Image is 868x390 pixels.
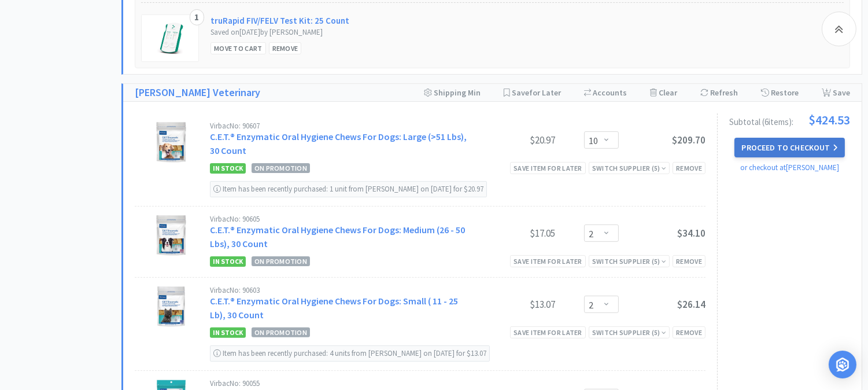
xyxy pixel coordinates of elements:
[677,298,706,311] span: $26.14
[151,215,191,256] img: a1287d7f399543b382404815a0c83a33_51184.jpeg
[822,84,850,101] div: Save
[740,163,839,172] a: or checkout at [PERSON_NAME]
[210,163,246,174] span: In Stock
[592,327,666,338] div: Switch Supplier ( 5 )
[592,256,666,267] div: Switch Supplier ( 5 )
[190,9,204,25] div: 1
[592,163,666,174] div: Switch Supplier ( 5 )
[673,255,706,267] div: Remove
[210,224,465,249] a: C.E.T.® Enzymatic Oral Hygiene Chews For Dogs: Medium (26 - 50 Lbs), 30 Count
[829,351,856,378] div: Open Intercom Messenger
[808,113,850,126] span: $424.53
[468,226,555,240] div: $17.05
[210,256,246,267] span: In Stock
[734,138,844,157] button: Proceed to Checkout
[672,134,706,146] span: $209.70
[210,42,266,54] div: Move to Cart
[210,14,349,27] a: truRapid FIV/FELV Test Kit: 25 Count
[269,42,302,54] div: Remove
[424,84,481,101] div: Shipping Min
[210,122,468,130] div: Virbac No: 90607
[510,255,586,267] div: Save item for later
[673,162,706,174] div: Remove
[210,215,468,223] div: Virbac No: 90605
[135,84,260,101] a: [PERSON_NAME] Veterinary
[510,326,586,339] div: Save item for later
[584,84,627,101] div: Accounts
[650,84,677,101] div: Clear
[210,131,467,156] a: C.E.T.® Enzymatic Oral Hygiene Chews For Dogs: Large (>51 Lbs), 30 Count
[210,345,490,362] div: Item has been recently purchased: 4 units from [PERSON_NAME] on [DATE] for $13.07
[210,286,468,294] div: Virbac No: 90603
[468,133,555,147] div: $20.97
[729,113,850,126] div: Subtotal ( 6 item s ):
[512,87,561,98] span: Save for Later
[761,84,799,101] div: Restore
[252,328,310,337] span: On Promotion
[468,297,555,311] div: $13.07
[210,380,468,387] div: Virbac No: 90055
[700,84,738,101] div: Refresh
[510,162,586,174] div: Save item for later
[151,122,191,163] img: 90cae8f2c4064613a952d21bf49e93e6_51187.jpeg
[210,328,246,338] span: In Stock
[156,21,184,56] img: a0c0710381e943dba5c7cf4199975a2b_800971.png
[252,163,310,173] span: On Promotion
[673,326,706,339] div: Remove
[210,295,458,321] a: C.E.T.® Enzymatic Oral Hygiene Chews For Dogs: Small ( 11 - 25 Lb), 30 Count
[677,227,706,240] span: $34.10
[151,286,191,327] img: 61b2fd5e5637417fadfe73cef2b8fb3c_51185.jpeg
[252,256,310,266] span: On Promotion
[210,181,487,197] div: Item has been recently purchased: 1 unit from [PERSON_NAME] on [DATE] for $20.97
[210,27,368,39] div: Saved on [DATE] by [PERSON_NAME]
